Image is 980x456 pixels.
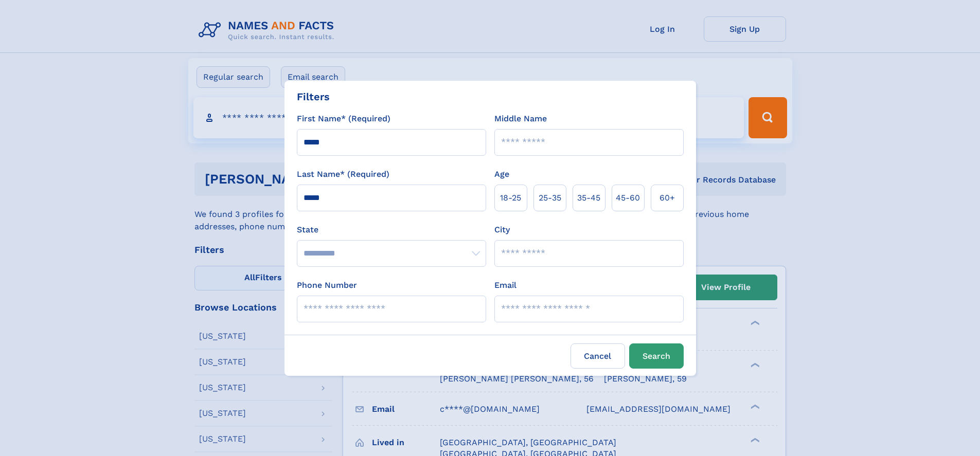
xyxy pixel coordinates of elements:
[500,192,521,204] span: 18‑25
[494,279,516,291] label: Email
[297,279,357,291] label: Phone Number
[297,113,390,125] label: First Name* (Required)
[616,192,640,204] span: 45‑60
[297,224,486,236] label: State
[297,89,330,104] div: Filters
[297,168,389,180] label: Last Name* (Required)
[494,113,547,125] label: Middle Name
[660,192,675,204] span: 60+
[494,224,510,236] label: City
[494,168,509,180] label: Age
[577,192,600,204] span: 35‑45
[539,192,561,204] span: 25‑35
[629,343,684,369] button: Search
[571,343,625,369] label: Cancel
